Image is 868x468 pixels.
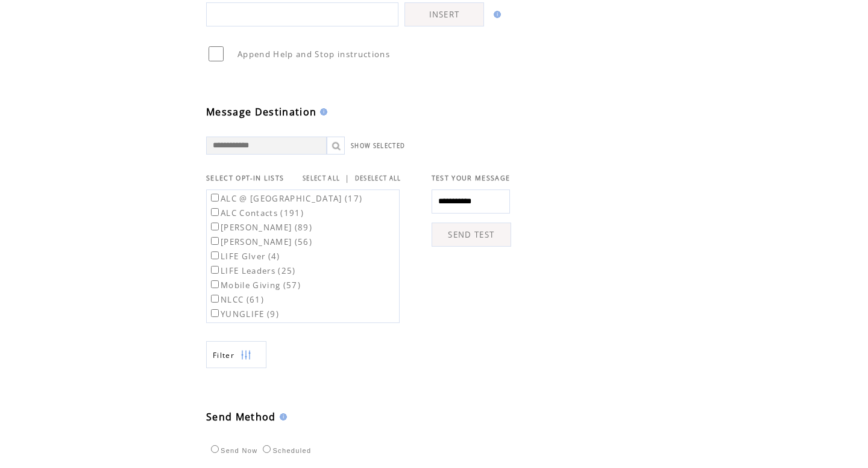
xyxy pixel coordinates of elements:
[211,251,219,259] input: LIFE GIver (4)
[211,295,219,303] input: NLCC (61)
[208,447,257,454] label: Send Now
[211,309,219,317] input: YUNGLIFE (9)
[206,341,266,368] a: Filter
[211,237,219,245] input: [PERSON_NAME] (56)
[209,222,312,233] label: [PERSON_NAME] (89)
[490,11,501,18] img: help.gif
[209,193,362,204] label: ALC @ [GEOGRAPHIC_DATA] (17)
[206,105,316,119] span: Message Destination
[211,445,219,453] input: Send Now
[237,49,390,60] span: Append Help and Stop instructions
[211,223,219,230] input: [PERSON_NAME] (89)
[209,265,296,276] label: LIFE Leaders (25)
[263,445,271,453] input: Scheduled
[206,174,284,182] span: SELECT OPT-IN LISTS
[209,251,280,262] label: LIFE GIver (4)
[260,447,311,454] label: Scheduled
[351,142,405,150] a: SHOW SELECTED
[432,174,511,182] span: TEST YOUR MESSAGE
[303,174,340,182] a: SELECT ALL
[206,410,276,423] span: Send Method
[316,108,327,115] img: help.gif
[404,2,484,26] a: INSERT
[355,174,401,182] a: DESELECT ALL
[345,173,350,183] span: |
[211,194,219,202] input: ALC @ [GEOGRAPHIC_DATA] (17)
[213,350,234,360] span: Show filters
[211,208,219,216] input: ALC Contacts (191)
[276,413,287,420] img: help.gif
[211,266,219,274] input: LIFE Leaders (25)
[209,280,301,291] label: Mobile Giving (57)
[432,223,511,247] a: SEND TEST
[209,208,304,218] label: ALC Contacts (191)
[241,342,251,369] img: filters.png
[209,309,279,319] label: YUNGLIFE (9)
[209,294,264,305] label: NLCC (61)
[209,236,312,247] label: [PERSON_NAME] (56)
[211,280,219,288] input: Mobile Giving (57)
